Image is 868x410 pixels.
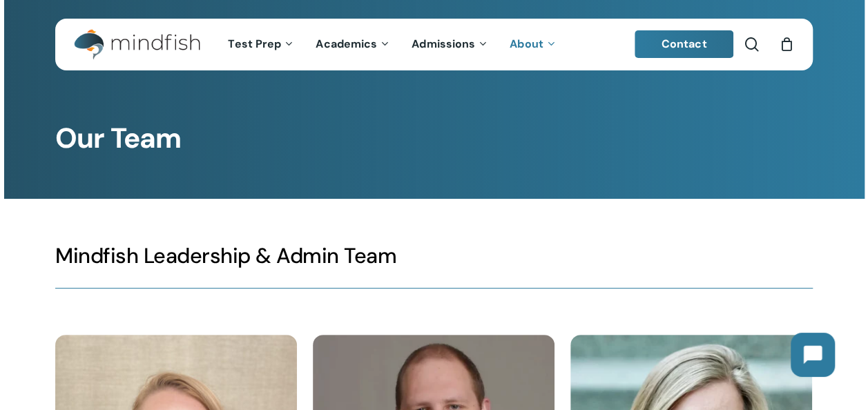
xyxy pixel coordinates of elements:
[305,39,401,50] a: Academics
[635,30,734,58] a: Contact
[316,37,377,51] span: Academics
[662,37,707,51] span: Contact
[510,37,543,51] span: About
[777,319,849,391] iframe: Chatbot
[55,122,813,155] h1: Our Team
[55,242,813,269] h3: Mindfish Leadership & Admin Team
[779,37,794,52] a: Cart
[499,39,568,50] a: About
[401,39,499,50] a: Admissions
[55,19,813,70] header: Main Menu
[218,39,305,50] a: Test Prep
[218,19,567,70] nav: Main Menu
[412,37,475,51] span: Admissions
[228,37,281,51] span: Test Prep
